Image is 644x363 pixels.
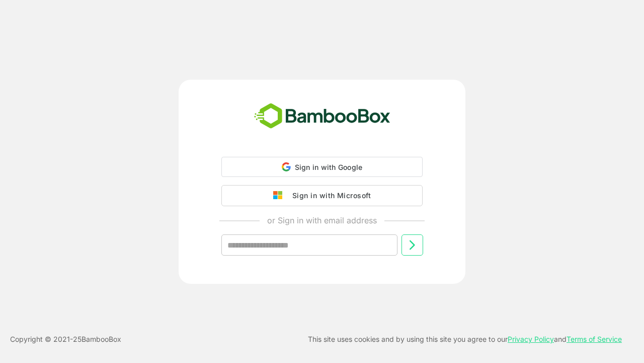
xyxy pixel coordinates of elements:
div: Sign in with Google [221,157,423,177]
a: Privacy Policy [508,335,554,343]
div: Sign in with Microsoft [287,189,371,202]
img: google [273,191,287,200]
p: This site uses cookies and by using this site you agree to our and [308,333,622,345]
button: Sign in with Microsoft [221,185,423,206]
span: Sign in with Google [295,163,363,171]
img: bamboobox [249,100,396,133]
a: Terms of Service [567,335,622,343]
p: or Sign in with email address [267,214,377,226]
p: Copyright © 2021- 25 BambooBox [10,333,121,345]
